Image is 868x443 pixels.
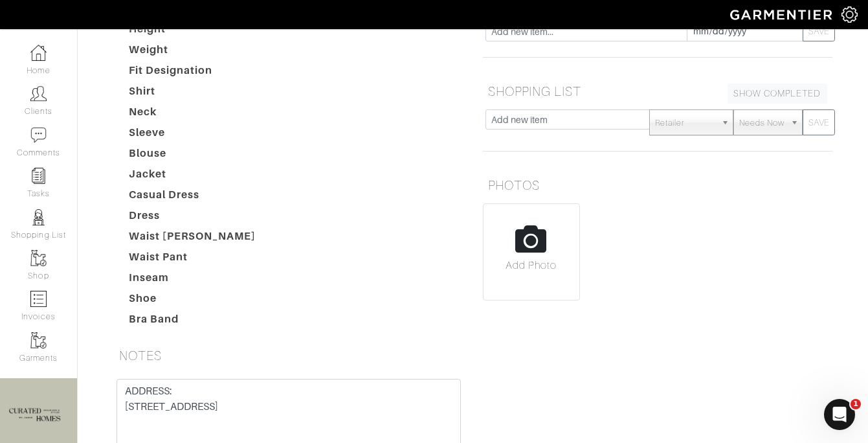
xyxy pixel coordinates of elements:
h5: SHOPPING LIST [483,78,832,104]
dt: Blouse [119,146,267,166]
a: SHOW COMPLETED [728,84,827,104]
dt: Sleeve [119,125,267,146]
dt: Neck [119,104,267,125]
span: 1 [851,399,861,409]
dt: Waist Pant [119,249,267,270]
img: gear-icon-white-bd11855cb880d31180b6d7d6211b90ccbf57a29d726f0c71d8c61bd08dd39cc2.png [841,6,858,23]
img: garments-icon-b7da505a4dc4fd61783c78ac3ca0ef83fa9d6f193b1c9dc38574b1d14d53ca28.png [30,332,47,348]
span: Retailer [655,110,716,136]
img: garmentier-logo-header-white-b43fb05a5012e4ada735d5af1a66efaba907eab6374d6393d1fbf88cb4ef424d.png [724,3,841,26]
img: orders-icon-0abe47150d42831381b5fb84f609e132dff9fe21cb692f30cb5eec754e2cba89.png [30,291,47,307]
dt: Bra Band [119,312,267,332]
iframe: Intercom live chat [824,399,855,430]
img: garments-icon-b7da505a4dc4fd61783c78ac3ca0ef83fa9d6f193b1c9dc38574b1d14d53ca28.png [30,250,47,266]
button: SAVE [803,109,835,135]
input: Add new item [485,109,651,130]
dt: Weight [119,42,267,63]
h5: PHOTOS [483,172,832,198]
img: clients-icon-6bae9207a08558b7cb47a8932f037763ab4055f8c8b6bfacd5dc20c3e0201464.png [30,85,47,102]
dt: Waist [PERSON_NAME] [119,229,267,249]
img: reminder-icon-8004d30b9f0a5d33ae49ab947aed9ed385cf756f9e5892f1edd6e32f2345188e.png [30,168,47,184]
h5: NOTES [114,343,463,369]
dt: Shoe [119,291,267,312]
dt: Shirt [119,84,267,104]
dt: Inseam [119,270,267,291]
dt: Height [119,21,267,42]
dt: Jacket [119,166,267,187]
dt: Casual Dress [119,187,267,208]
dt: Dress [119,208,267,229]
button: SAVE [803,21,835,41]
span: Needs Now [739,110,785,136]
input: Add new item... [485,21,687,41]
img: dashboard-icon-dbcd8f5a0b271acd01030246c82b418ddd0df26cd7fceb0bd07c9910d44c42f6.png [30,45,47,61]
dt: Fit Designation [119,63,267,84]
img: stylists-icon-eb353228a002819b7ec25b43dbf5f0378dd9e0616d9560372ff212230b889e62.png [30,209,47,225]
img: comment-icon-a0a6a9ef722e966f86d9cbdc48e553b5cf19dbc54f86b18d962a5391bc8f6eb6.png [30,127,47,143]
